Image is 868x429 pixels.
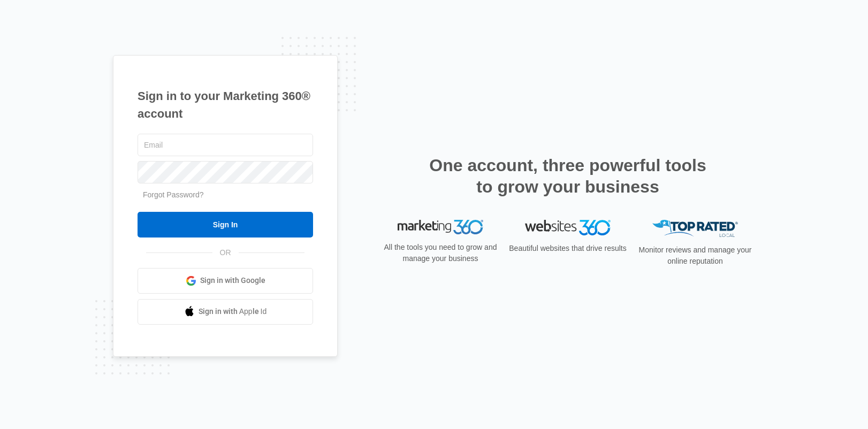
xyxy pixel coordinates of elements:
[138,212,313,238] input: Sign In
[635,244,755,267] p: Monitor reviews and manage your online reputation
[138,268,313,294] a: Sign in with Google
[508,243,628,254] p: Beautiful websites that drive results
[199,306,267,317] span: Sign in with Apple Id
[143,190,204,199] a: Forgot Password?
[138,299,313,325] a: Sign in with Apple Id
[138,87,313,122] h1: Sign in to your Marketing 360® account
[138,134,313,156] input: Email
[426,155,710,197] h2: One account, three powerful tools to grow your business
[212,247,239,258] span: OR
[200,275,265,286] span: Sign in with Google
[525,220,611,235] img: Websites 360
[380,242,500,264] p: All the tools you need to grow and manage your business
[398,220,483,235] img: Marketing 360
[652,220,738,238] img: Top Rated Local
